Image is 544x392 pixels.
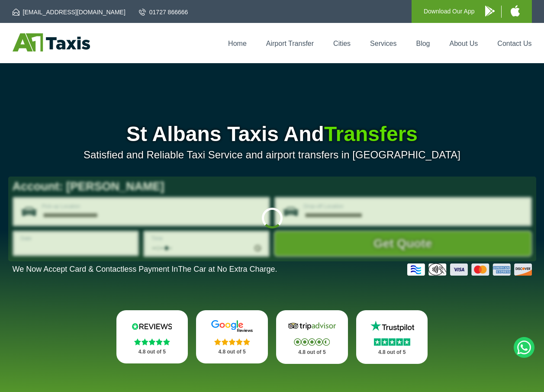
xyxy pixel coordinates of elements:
img: A1 Taxis iPhone App [511,5,520,16]
p: 4.8 out of 5 [286,347,338,358]
a: Services [370,40,396,47]
a: Home [228,40,247,47]
p: Satisfied and Reliable Taxi Service and airport transfers in [GEOGRAPHIC_DATA] [13,149,532,161]
a: Trustpilot Stars 4.8 out of 5 [356,310,428,364]
a: Cities [333,40,351,47]
span: Transfers [324,122,418,145]
a: Reviews.io Stars 4.8 out of 5 [116,310,188,363]
img: Trustpilot [366,320,418,333]
img: Stars [134,338,170,345]
a: Airport Transfer [266,40,314,47]
p: 4.8 out of 5 [366,347,418,358]
img: Tripadvisor [286,320,338,333]
a: 01727 866666 [139,8,188,16]
img: Reviews.io [126,320,178,333]
img: Stars [374,338,410,346]
img: A1 Taxis Android App [485,6,495,16]
img: A1 Taxis St Albans LTD [13,33,90,51]
span: The Car at No Extra Charge. [178,265,277,273]
a: Contact Us [497,40,531,47]
a: Blog [416,40,430,47]
p: We Now Accept Card & Contactless Payment In [13,265,277,274]
img: Stars [214,338,250,345]
a: [EMAIL_ADDRESS][DOMAIN_NAME] [13,8,126,16]
img: Stars [294,338,330,346]
p: 4.8 out of 5 [206,347,258,357]
a: Google Stars 4.8 out of 5 [196,310,268,363]
a: About Us [450,40,478,47]
p: Download Our App [424,6,475,17]
h1: St Albans Taxis And [13,124,532,145]
img: Credit And Debit Cards [407,263,532,276]
img: Google [206,320,258,333]
a: Tripadvisor Stars 4.8 out of 5 [276,310,348,364]
p: 4.8 out of 5 [126,347,179,357]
